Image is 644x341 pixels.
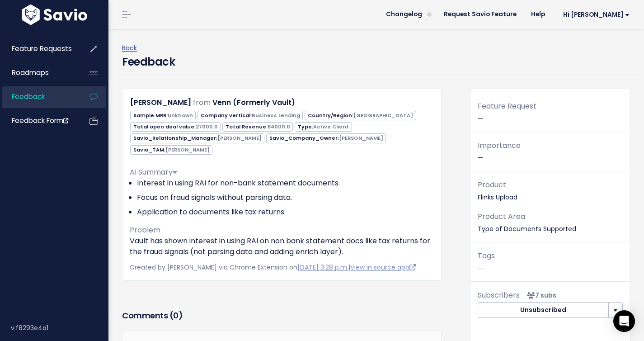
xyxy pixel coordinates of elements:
a: Feature Requests [2,38,75,59]
span: Feature Requests [12,44,72,53]
span: Type: [295,122,352,132]
a: Roadmaps [2,62,75,83]
span: Feedback form [12,116,68,125]
span: Business Lending [252,112,300,119]
a: View in source app [350,263,416,272]
a: Help [524,8,552,21]
span: <p><strong>Subscribers</strong><br><br> - Sara Ahmad<br> - Hessam Abbasi<br> - Pauline Sanni<br> ... [523,291,556,300]
span: Company vertical: [197,111,303,120]
span: Sample MRR: [130,111,196,120]
button: Unsubscribed [478,302,609,318]
span: from [193,97,211,108]
p: Vault has shown interest in using RAI on non bank statement docs like tax returns for the fraud s... [130,236,434,257]
span: Subscribers [478,290,520,300]
span: Product Area [478,211,525,222]
span: Savio_Company_Owner: [266,133,386,143]
span: 84000.0 [268,123,290,130]
span: AI Summary [130,167,177,177]
span: Tags [478,251,495,261]
span: 0 [173,310,179,321]
span: [GEOGRAPHIC_DATA] [353,112,413,119]
span: Hi [PERSON_NAME] [563,11,630,18]
span: 27000.0 [196,123,218,130]
span: [PERSON_NAME] [217,134,262,142]
a: [PERSON_NAME] [130,97,191,108]
p: — [478,139,623,164]
div: v.f8293e4a1 [11,316,108,340]
h4: Feedback [122,54,175,70]
span: [PERSON_NAME] [165,146,210,153]
span: Savio_TAM: [130,145,212,155]
a: Hi [PERSON_NAME] [552,8,637,22]
span: Savio_Relationship_Manager: [130,133,264,143]
li: Focus on fraud signals without parsing data. [137,192,434,203]
a: Feedback form [2,110,75,131]
span: Country/Region: [305,111,416,120]
div: — [470,100,630,132]
li: Interest in using RAI for non-bank statement documents. [137,178,434,189]
span: Total Revenue: [222,122,293,132]
span: Problem [130,225,160,235]
span: Product [478,180,506,190]
span: Total open deal value: [130,122,221,132]
span: Created by [PERSON_NAME] via Chrome Extension on | [130,263,416,272]
h3: Comments ( ) [122,309,442,322]
li: Application to documents like tax returns. [137,207,434,218]
p: — [478,250,623,274]
span: Active Client [313,123,349,130]
span: Unknown [168,112,193,119]
a: Request Savio Feature [437,8,524,21]
p: Flinks Upload [478,179,623,203]
span: Changelog [386,11,422,18]
img: logo-white.9d6f32f41409.svg [19,5,89,25]
a: Back [122,43,137,52]
div: Open Intercom Messenger [613,310,635,332]
p: Type of Documents Supported [478,210,623,235]
span: Feature Request [478,101,536,111]
span: Importance [478,140,521,151]
a: Venn (Formerly Vault) [212,97,295,108]
span: Feedback [12,92,45,101]
span: Roadmaps [12,68,49,77]
span: [PERSON_NAME] [339,134,383,142]
a: Feedback [2,86,75,107]
a: [DATE] 3:28 p.m. [297,263,348,272]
